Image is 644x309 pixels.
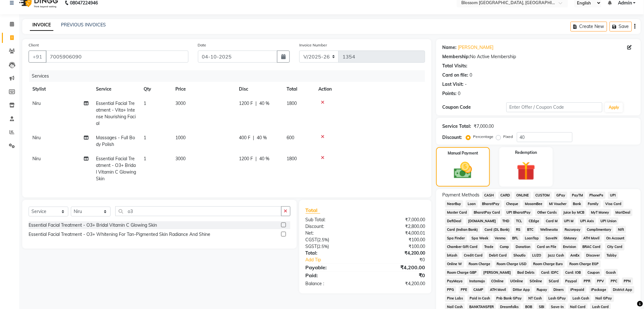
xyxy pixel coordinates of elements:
[610,22,632,31] button: Save
[562,235,579,242] span: GMoney
[448,150,478,156] label: Manual Payment
[525,226,536,233] span: BTC
[483,226,512,233] span: Card (DL Bank)
[570,192,585,199] span: PayTM
[609,278,620,285] span: PPC
[586,269,602,276] span: Coupon
[29,51,46,63] button: +91
[443,192,480,198] span: Payment Methods
[443,72,469,79] div: Card on file:
[443,104,506,111] div: Coupon Code
[445,260,464,268] span: Online W
[175,100,186,106] span: 3000
[144,135,146,141] span: 1
[523,200,545,208] span: MosamBee
[605,243,625,251] span: City Card
[365,237,430,243] div: ₹100.00
[259,100,269,107] span: 40 %
[29,42,39,48] label: Client
[306,237,317,243] span: CGST
[614,209,633,216] span: MariDeal
[29,82,92,96] th: Stylist
[470,72,472,79] div: 0
[568,286,586,293] span: iPrepaid
[474,123,494,130] div: ₹7,000.00
[255,100,257,107] span: |
[482,192,496,199] span: CASH
[535,286,549,293] span: Rupay
[473,134,494,140] label: Percentage
[501,217,512,225] span: THD
[301,271,365,279] div: Paid:
[255,155,257,162] span: |
[515,192,531,199] span: ONLINE
[605,252,619,259] span: Tabby
[29,222,157,229] div: Essential Facial Treatment - O3+ Bridal Vitamin C Glowing Skin
[533,192,552,199] span: CUSTOM
[528,278,544,285] span: SOnline
[175,156,186,161] span: 3000
[96,100,136,126] span: Essential Facial Treatment - Vita+ Intense Nourishing Facial
[622,278,633,285] span: PPN
[547,200,569,208] span: MI Voucher
[318,244,328,249] span: 2.5%
[365,280,430,287] div: ₹4,200.00
[582,278,593,285] span: PPR
[445,226,480,233] span: Card (Indian Bank)
[523,235,541,242] span: LoanTap
[443,63,468,69] div: Total Visits:
[564,278,580,285] span: Paypal
[462,252,485,259] span: Credit Card
[301,264,365,271] div: Payable:
[376,257,430,263] div: ₹0
[538,226,560,233] span: Wellnessta
[445,200,463,208] span: NearBuy
[315,82,425,96] th: Action
[498,192,512,199] span: CARD
[495,295,524,302] span: Pnb Bank GPay
[443,90,457,97] div: Points:
[30,19,53,31] a: INVOICE
[603,200,624,208] span: Visa Card
[586,200,601,208] span: Family
[498,243,512,251] span: Comp
[584,252,602,259] span: Discover
[445,243,480,251] span: Chamber Gift Card
[287,135,294,141] span: 600
[365,223,430,230] div: ₹2,800.00
[488,286,508,293] span: ATH Movil
[239,155,253,162] span: 1200 F
[504,134,513,140] label: Fixed
[480,200,502,208] span: BharatPay
[257,134,267,141] span: 40 %
[599,217,619,225] span: UPI Union
[510,235,520,242] span: BFL
[96,156,136,182] span: Essential Facial Treatment - O3+ Bridal Vitamin C Glowing Skin
[443,53,634,60] div: No Active Membership
[563,269,583,276] span: Card: IOB
[458,44,494,51] a: [PERSON_NAME]
[544,235,559,242] span: SaveIN
[235,82,283,96] th: Disc
[445,235,467,242] span: Spa Finder
[514,226,523,233] span: RS
[581,235,602,242] span: ATH Movil
[554,192,567,199] span: GPay
[445,286,456,293] span: PPG
[61,22,106,28] a: PREVIOUS INVOICES
[562,217,576,225] span: UPI M
[604,269,618,276] span: Gcash
[487,252,509,259] span: Debit Card
[571,295,591,302] span: Lash Cash
[563,226,583,233] span: Razorpay
[445,278,465,285] span: PayMaya
[301,230,365,237] div: Net:
[443,44,457,51] div: Name:
[299,42,327,48] label: Invoice Number
[283,82,315,96] th: Total
[530,252,543,259] span: LUZO
[546,295,568,302] span: Lash GPay
[144,100,146,106] span: 1
[544,217,560,225] span: Card M
[32,135,41,141] span: Niru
